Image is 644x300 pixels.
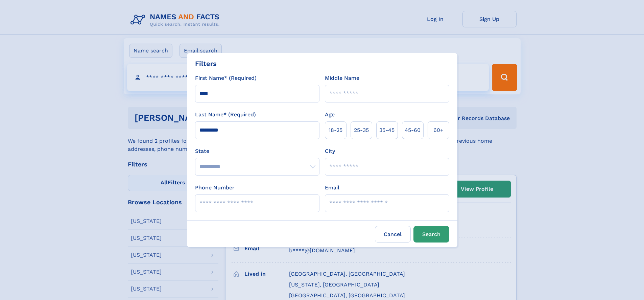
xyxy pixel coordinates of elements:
[433,126,444,134] span: 60+
[354,126,369,134] span: 25‑35
[195,184,235,192] label: Phone Number
[195,111,256,119] label: Last Name* (Required)
[195,74,257,82] label: First Name* (Required)
[329,126,342,134] span: 18‑25
[325,184,339,192] label: Email
[195,59,217,69] div: Filters
[325,74,359,82] label: Middle Name
[413,226,449,243] button: Search
[375,226,411,243] label: Cancel
[325,147,335,155] label: City
[195,147,319,155] label: State
[405,126,421,134] span: 45‑60
[325,111,335,119] label: Age
[379,126,395,134] span: 35‑45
